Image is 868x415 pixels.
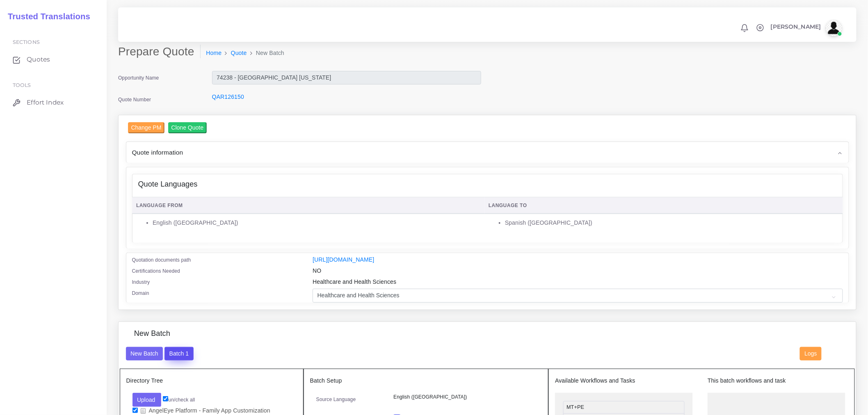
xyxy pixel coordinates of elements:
label: Quotation documents path [132,256,191,264]
a: New Batch [126,350,163,356]
span: [PERSON_NAME] [771,24,821,30]
a: Home [206,49,222,57]
a: QAR126150 [212,93,244,100]
input: un/check all [163,396,168,401]
label: Industry [132,278,150,286]
li: MT+PE [563,401,685,414]
th: Language From [132,197,484,214]
a: Quote [231,49,247,57]
a: [PERSON_NAME]avatar [767,20,845,36]
button: Upload [132,393,162,407]
li: English ([GEOGRAPHIC_DATA]) [153,219,480,227]
label: Quote Number [118,96,151,103]
label: Certifications Needed [132,267,180,275]
h5: This batch workflows and task [708,377,845,384]
input: Change PM [128,122,165,133]
div: NO [306,267,849,278]
a: Effort Index [6,94,101,111]
label: Domain [132,290,149,297]
h4: New Batch [134,329,170,338]
a: Batch 1 [164,350,193,356]
a: Quotes [6,51,101,68]
h2: Prepare Quote [118,45,201,59]
span: Tools [13,82,31,88]
div: Quote information [126,142,849,163]
button: New Batch [126,347,163,361]
label: Opportunity Name [118,74,159,82]
h4: Quote Languages [138,180,198,189]
input: Clone Quote [168,122,207,133]
label: un/check all [163,396,195,404]
span: Logs [805,350,817,357]
span: Sections [13,39,40,45]
a: [URL][DOMAIN_NAME] [313,256,374,263]
h5: Directory Tree [126,377,297,384]
p: English ([GEOGRAPHIC_DATA]) [393,393,536,401]
img: avatar [826,20,842,36]
h5: Batch Setup [310,377,542,384]
th: Language To [484,197,843,214]
button: Logs [800,347,822,361]
span: Quotes [27,55,50,64]
div: Healthcare and Health Sciences [306,278,849,289]
h2: Trusted Translations [2,11,90,21]
span: Quote information [132,148,183,157]
a: Trusted Translations [2,10,90,23]
button: Batch 1 [164,347,193,361]
span: Effort Index [27,98,64,107]
label: Source Language [316,396,356,403]
h5: Available Workflows and Tasks [555,377,693,384]
li: New Batch [247,49,284,57]
li: Spanish ([GEOGRAPHIC_DATA]) [505,219,838,227]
